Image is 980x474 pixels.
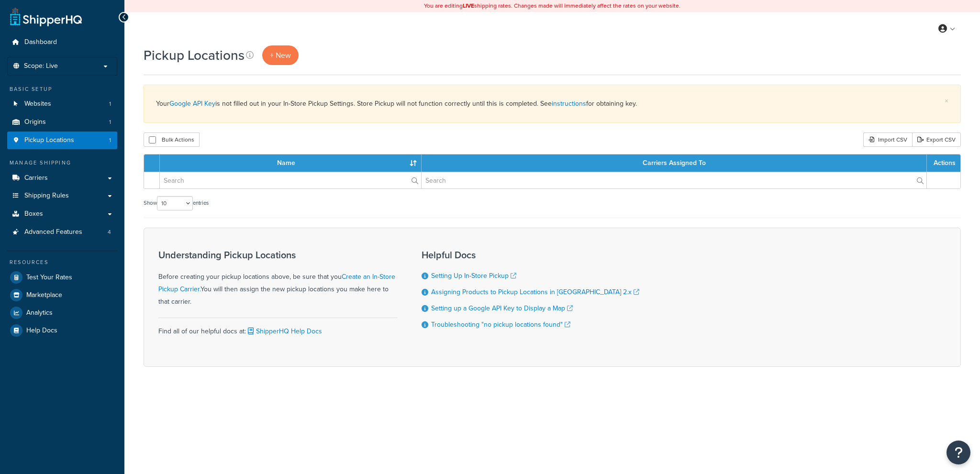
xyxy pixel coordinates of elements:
[7,169,117,187] a: Carriers
[7,95,117,113] li: Websites
[109,136,111,144] span: 1
[945,97,948,105] a: ×
[24,228,82,236] span: Advanced Features
[169,99,215,109] a: Google API Key
[144,132,200,147] button: Bulk Actions
[7,85,117,93] div: Basic Setup
[24,100,51,108] span: Websites
[463,1,474,10] b: LIVE
[10,7,82,26] a: ShipperHQ Home
[24,192,69,200] span: Shipping Rules
[246,326,322,336] a: ShipperHQ Help Docs
[270,50,291,61] span: + New
[160,154,422,172] th: Name
[26,309,53,317] span: Analytics
[158,250,398,260] h3: Understanding Pickup Locations
[109,118,111,126] span: 1
[24,38,57,46] span: Dashboard
[912,132,961,147] a: Export CSV
[24,210,43,218] span: Boxes
[144,196,209,210] label: Show entries
[144,46,245,65] h1: Pickup Locations
[7,33,117,51] a: Dashboard
[863,132,912,147] div: Import CSV
[156,97,948,110] div: Your is not filled out in your In-Store Pickup Settings. Store Pickup will not function correctly...
[109,100,111,108] span: 1
[108,228,111,236] span: 4
[26,291,62,299] span: Marketplace
[422,250,639,260] h3: Helpful Docs
[7,304,117,321] a: Analytics
[24,174,48,182] span: Carriers
[158,318,398,338] div: Find all of our helpful docs at:
[7,269,117,286] a: Test Your Rates
[7,287,117,304] a: Marketplace
[947,441,970,464] button: Open Resource Center
[24,136,74,144] span: Pickup Locations
[262,45,299,65] a: + New
[160,172,421,188] input: Search
[431,287,639,297] a: Assigning Products to Pickup Locations in [GEOGRAPHIC_DATA] 2.x
[24,118,46,126] span: Origins
[26,274,72,282] span: Test Your Rates
[7,187,117,205] a: Shipping Rules
[7,258,117,266] div: Resources
[7,205,117,223] a: Boxes
[422,154,927,172] th: Carriers Assigned To
[157,196,193,210] select: Showentries
[7,95,117,113] a: Websites 1
[7,132,117,149] a: Pickup Locations 1
[26,327,57,335] span: Help Docs
[7,132,117,149] li: Pickup Locations
[552,99,586,109] a: instructions
[431,271,516,281] a: Setting Up In-Store Pickup
[431,303,573,313] a: Setting up a Google API Key to Display a Map
[24,62,58,70] span: Scope: Live
[7,159,117,167] div: Manage Shipping
[422,172,926,188] input: Search
[158,250,398,308] div: Before creating your pickup locations above, be sure that you You will then assign the new pickup...
[927,154,960,172] th: Actions
[7,322,117,339] a: Help Docs
[7,223,117,241] li: Advanced Features
[7,113,117,131] li: Origins
[7,223,117,241] a: Advanced Features 4
[7,113,117,131] a: Origins 1
[431,320,570,330] a: Troubleshooting "no pickup locations found"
